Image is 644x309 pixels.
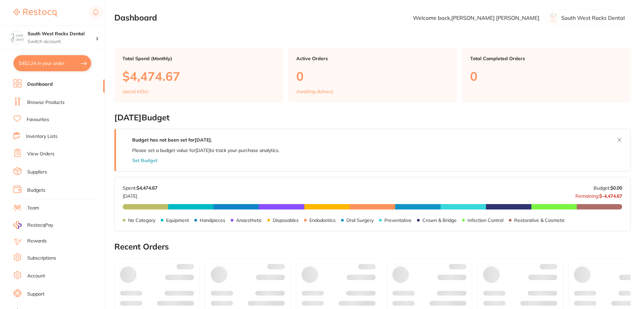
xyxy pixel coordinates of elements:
img: Restocq Logo [13,9,56,17]
a: View Orders [27,151,54,157]
a: Team [27,205,39,211]
p: Crown & Bridge [422,218,457,223]
p: Preventative [384,218,412,223]
h2: [DATE] Budget [114,113,631,122]
a: Total Completed Orders0 [462,48,631,102]
p: Anaesthetic [236,218,262,223]
h2: Recent Orders [114,242,631,252]
img: South West Rocks Dental [10,31,24,44]
p: Welcome back, [PERSON_NAME] [PERSON_NAME] [413,15,539,21]
strong: $-4,474.67 [599,193,622,199]
strong: $4,474.67 [137,185,157,191]
strong: $0.00 [610,185,622,191]
p: Budget: [594,185,622,191]
p: Please set a budget value for [DATE] to track your purchase analytics. [132,148,279,153]
a: Restocq Logo [13,5,56,21]
p: 0 [296,69,449,83]
img: RestocqPay [13,221,22,229]
p: No Category [128,218,155,223]
a: Dashboard [27,81,53,88]
p: Switch account [28,38,96,45]
a: Total Spend (Monthly)$4,474.67spend inOct [114,48,283,102]
p: Active Orders [296,56,449,61]
p: Handpieces [200,218,225,223]
p: Oral Surgery [346,218,374,223]
p: Total Spend (Monthly) [122,56,275,61]
a: Active Orders0Awaiting delivery [288,48,457,102]
a: Subscriptions [27,255,56,262]
a: Account [27,273,45,279]
p: Remaining: [575,191,622,199]
p: Disposables [273,218,299,223]
p: Total Completed Orders [470,56,622,61]
button: Set Budget [132,158,157,163]
p: Endodontics [309,218,336,223]
a: Favourites [27,116,49,123]
p: [DATE] [123,191,157,199]
span: RestocqPay [27,222,53,229]
a: Rewards [27,238,47,244]
p: Awaiting delivery [296,89,333,94]
p: South West Rocks Dental [561,15,625,21]
p: Spent: [123,185,157,191]
a: Suppliers [27,169,47,176]
p: 0 [470,69,622,83]
a: Inventory Lists [26,133,58,140]
p: Equipment [166,218,189,223]
h2: Dashboard [114,13,157,23]
a: RestocqPay [13,221,53,229]
a: Browse Products [27,99,65,106]
h4: South West Rocks Dental [28,31,96,37]
a: Support [27,291,44,298]
a: Budgets [27,187,45,194]
p: Restorative & Cosmetic [514,218,565,223]
button: $452.24 in your order [13,55,91,71]
p: spend in Oct [122,89,148,94]
p: $4,474.67 [122,69,275,83]
p: Infection Control [467,218,503,223]
strong: Budget has not been set for [DATE] . [132,137,212,143]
